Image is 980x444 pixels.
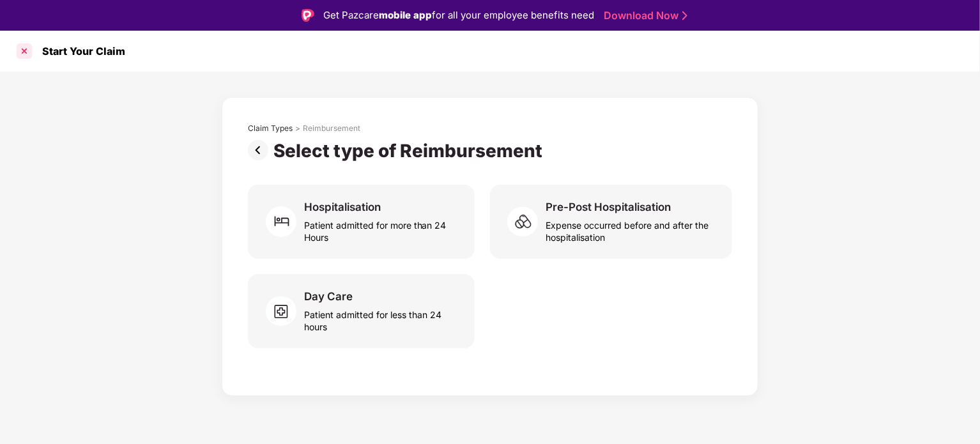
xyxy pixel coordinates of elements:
a: Download Now [604,9,684,22]
img: svg+xml;base64,PHN2ZyB4bWxucz0iaHR0cDovL3d3dy53My5vcmcvMjAwMC9zdmciIHdpZHRoPSI2MCIgaGVpZ2h0PSI1OC... [266,292,304,330]
img: Stroke [682,9,687,22]
img: svg+xml;base64,PHN2ZyBpZD0iUHJldi0zMngzMiIgeG1sbnM9Imh0dHA6Ly93d3cudzMub3JnLzIwMDAvc3ZnIiB3aWR0aD... [248,140,273,160]
div: Hospitalisation [304,200,381,214]
div: Reimbursement [303,123,360,134]
div: Patient admitted for more than 24 Hours [304,214,459,243]
strong: mobile app [379,9,432,21]
img: Logo [302,9,314,22]
div: Select type of Reimbursement [273,140,547,162]
div: Start Your Claim [34,45,125,57]
img: svg+xml;base64,PHN2ZyB4bWxucz0iaHR0cDovL3d3dy53My5vcmcvMjAwMC9zdmciIHdpZHRoPSI2MCIgaGVpZ2h0PSI2MC... [266,203,304,241]
div: Pre-Post Hospitalisation [546,200,671,214]
div: Expense occurred before and after the hospitalisation [546,214,717,243]
img: svg+xml;base64,PHN2ZyB4bWxucz0iaHR0cDovL3d3dy53My5vcmcvMjAwMC9zdmciIHdpZHRoPSI2MCIgaGVpZ2h0PSI1OC... [507,203,546,241]
div: Claim Types [248,123,293,134]
div: Patient admitted for less than 24 hours [304,303,459,333]
div: Get Pazcare for all your employee benefits need [323,8,594,23]
div: > [295,123,300,134]
div: Day Care [304,289,353,303]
